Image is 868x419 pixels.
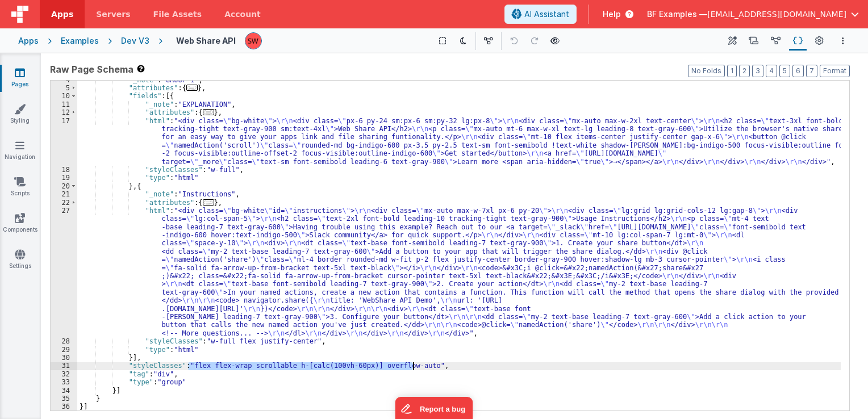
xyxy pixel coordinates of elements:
div: 18 [51,166,77,174]
span: BF Examples — [647,9,707,20]
span: [EMAIL_ADDRESS][DOMAIN_NAME] [707,9,846,20]
button: 3 [752,65,763,77]
button: 2 [739,65,750,77]
div: 11 [51,100,77,108]
button: Format [820,65,850,77]
div: 19 [51,174,77,182]
button: 1 [727,65,737,77]
div: 27 [51,207,77,337]
div: 12 [51,108,77,116]
div: Dev V3 [121,35,149,47]
button: Options [836,34,850,48]
div: 21 [51,190,77,198]
div: 29 [51,346,77,354]
div: 5 [51,84,77,92]
span: AI Assistant [524,9,569,20]
div: 31 [51,362,77,370]
button: 6 [792,65,804,77]
div: 36 [51,403,77,410]
button: AI Assistant [504,5,577,24]
div: 34 [51,387,77,395]
button: 5 [779,65,790,77]
div: 17 [51,117,77,166]
span: Help [603,9,621,20]
button: BF Examples — [EMAIL_ADDRESS][DOMAIN_NAME] [647,9,859,20]
div: 22 [51,199,77,207]
h4: Web Share API [176,36,236,45]
div: 28 [51,337,77,345]
div: 32 [51,370,77,378]
div: 20 [51,182,77,190]
div: 35 [51,395,77,403]
span: File Assets [153,9,202,20]
button: 4 [766,65,777,77]
div: 33 [51,378,77,386]
span: Servers [96,9,130,20]
div: Apps [18,35,39,47]
div: 10 [51,92,77,100]
button: 7 [806,65,817,77]
span: Raw Page Schema [50,62,133,76]
span: Apps [51,9,73,20]
span: ... [203,199,214,206]
img: d5d5e22eeaee244ecab42caaf22dbd7e [245,33,261,49]
span: ... [203,109,214,115]
div: Examples [61,35,99,47]
button: No Folds [688,65,725,77]
div: 30 [51,354,77,362]
span: ... [186,85,198,91]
